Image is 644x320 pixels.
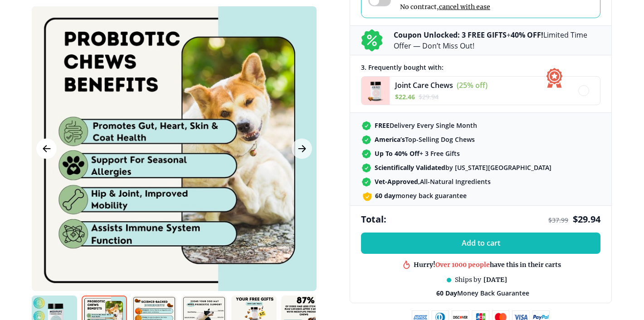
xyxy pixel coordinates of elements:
p: + Limited Time Offer — Don’t Miss Out! [394,29,600,51]
b: 40% OFF! [511,30,543,40]
span: by [US_STATE][GEOGRAPHIC_DATA] [375,163,551,172]
span: Over 1000 people [435,254,490,262]
span: money back guarantee [375,191,467,200]
img: Joint Care Chews - Medipups [361,77,390,105]
span: 3 . Frequently bought with: [361,63,444,72]
strong: FREE [375,121,390,130]
div: Hurry! have this in their carts [414,254,561,263]
span: [DATE] [483,276,507,284]
span: No contract, [400,3,493,11]
span: Best product [448,265,489,273]
span: $ 29.94 [573,213,600,225]
span: Total: [361,213,386,225]
span: Add to cart [462,239,500,247]
span: Ships by [455,276,481,284]
span: All-Natural Ingredients [375,177,491,186]
strong: America’s [375,135,405,144]
span: $ 29.94 [419,92,439,101]
div: in this shop [448,265,526,274]
button: Previous Image [36,139,57,159]
span: $ 37.99 [548,216,568,224]
b: Coupon Unlocked: 3 FREE GIFTS [394,30,507,40]
span: Top-Selling Dog Chews [375,135,475,144]
strong: Scientifically Validated [375,163,445,172]
strong: Up To 40% Off [375,149,420,158]
span: + 3 Free Gifts [375,149,460,158]
strong: Vet-Approved, [375,177,420,186]
span: Joint Care Chews [395,80,453,90]
strong: 60 day [375,191,395,200]
span: (25% off) [457,80,488,90]
span: Delivery Every Single Month [375,121,477,130]
span: $ 22.46 [395,92,415,101]
button: Next Image [292,139,312,159]
strong: 60 Day [436,289,457,297]
span: cancel with ease [439,3,490,11]
button: Add to cart [361,233,600,254]
span: Money Back Guarantee [436,289,529,297]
